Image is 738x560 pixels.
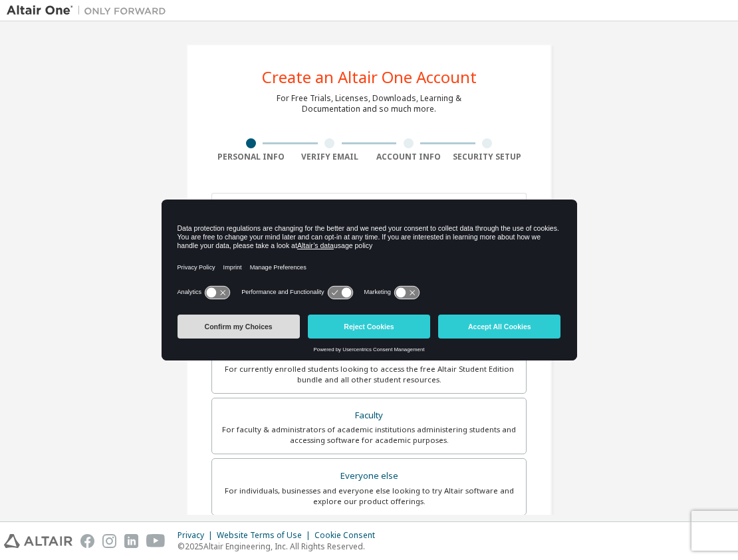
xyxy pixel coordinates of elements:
div: Everyone else [220,467,518,486]
div: Personal Info [211,152,291,162]
img: Altair One [7,4,173,17]
img: youtube.svg [146,534,166,548]
div: Cookie Consent [314,530,383,541]
div: Account Info [369,152,448,162]
img: instagram.svg [102,534,116,548]
div: For faculty & administrators of academic institutions administering students and accessing softwa... [220,424,518,446]
p: © 2025 Altair Engineering, Inc. All Rights Reserved. [178,541,383,552]
div: For individuals, businesses and everyone else looking to try Altair software and explore our prod... [220,486,518,507]
div: Website Terms of Use [217,530,314,541]
div: Faculty [220,406,518,425]
div: Create an Altair One Account [262,69,477,85]
div: For currently enrolled students looking to access the free Altair Student Edition bundle and all ... [220,364,518,385]
div: Privacy [178,530,217,541]
img: linkedin.svg [124,534,138,548]
div: For Free Trials, Licenses, Downloads, Learning & Documentation and so much more. [277,93,461,114]
div: Security Setup [448,152,527,162]
div: Verify Email [291,152,370,162]
img: altair_logo.svg [4,534,72,548]
img: facebook.svg [80,534,94,548]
